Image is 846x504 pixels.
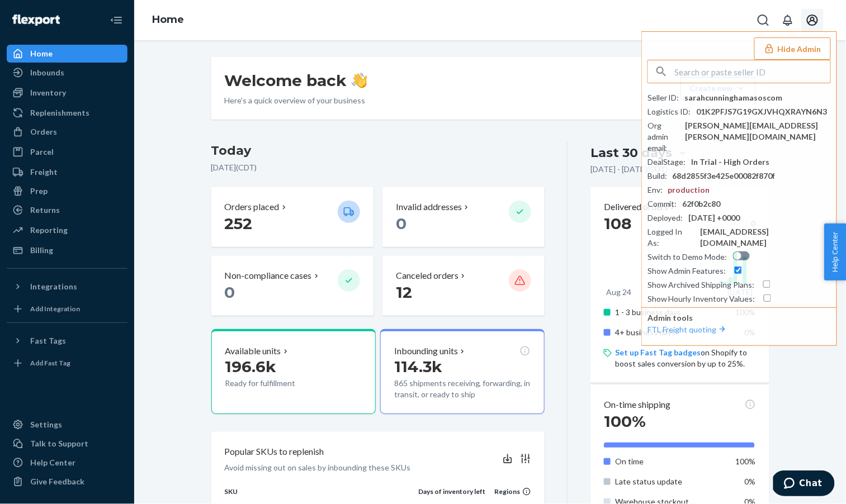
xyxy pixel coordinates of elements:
[604,214,631,233] span: 108
[143,4,193,36] ol: breadcrumbs
[692,156,770,168] div: In Trial - High Orders
[606,287,631,298] p: Aug 24
[225,201,280,213] p: Orders placed
[30,281,77,292] div: Integrations
[689,212,740,224] div: [DATE] +0000
[30,67,64,78] div: Inbounds
[648,156,686,168] div: DealStage :
[7,143,127,161] a: Parcel
[225,283,235,302] span: 0
[615,327,725,338] p: 4+ business days
[30,107,89,118] div: Replenishments
[700,226,831,249] div: [EMAIL_ADDRESS][DOMAIN_NAME]
[7,163,127,181] a: Freight
[486,487,532,496] div: Regions
[604,213,755,234] div: 0
[7,241,127,259] a: Billing
[7,84,127,102] a: Inventory
[7,473,127,491] button: Give Feedback
[30,335,66,346] div: Fast Tags
[648,325,728,334] a: FTL Freight quoting
[394,345,458,358] p: Inbounding units
[30,245,53,256] div: Billing
[648,170,667,182] div: Build :
[105,9,127,31] button: Close Navigation
[615,348,701,357] a: Set up Fast Tag badges
[777,9,799,31] button: Open notifications
[396,269,459,282] p: Canceled orders
[683,198,721,210] div: 62f0b2c80
[7,201,127,219] a: Returns
[7,123,127,141] a: Orders
[648,279,755,291] div: Show Archived Shipping Plans :
[648,120,679,154] div: Org admin email :
[394,357,442,376] span: 114.3k
[7,182,127,200] a: Prep
[152,13,184,26] a: Home
[7,332,127,350] button: Fast Tags
[394,378,531,400] p: 865 shipments receiving, forwarding, in transit, or ready to ship
[604,412,646,431] span: 100%
[30,419,62,430] div: Settings
[801,9,824,31] button: Open account menu
[30,457,75,468] div: Help Center
[7,454,127,472] a: Help Center
[590,164,668,175] p: [DATE] - [DATE] ( CDT )
[736,457,756,466] span: 100%
[824,224,846,280] button: Help Center
[7,278,127,296] button: Integrations
[648,184,663,196] div: Env :
[685,120,831,142] div: [PERSON_NAME][EMAIL_ADDRESS][PERSON_NAME][DOMAIN_NAME]
[352,73,367,88] img: hand-wave emoji
[648,312,831,324] p: Admin tools
[30,48,53,59] div: Home
[30,167,58,178] div: Freight
[648,212,683,224] div: Deployed :
[673,170,776,182] div: 68d2855f3e425e00082f870f
[211,142,545,160] h3: Today
[225,378,329,389] p: Ready for fulfillment
[225,269,312,282] p: Non-compliance cases
[648,265,726,277] div: Show Admin Features :
[668,184,710,196] div: production
[396,283,412,302] span: 12
[7,416,127,434] a: Settings
[648,198,677,210] div: Commit :
[648,106,691,117] div: Logistics ID :
[615,456,725,467] p: On time
[225,462,411,473] p: Avoid missing out on sales by inbounding these SKUs
[752,9,774,31] button: Open Search Box
[382,256,545,316] button: Canceled orders 12
[225,445,324,458] p: Popular SKUs to replenish
[30,476,84,487] div: Give Feedback
[30,438,88,449] div: Talk to Support
[225,95,367,106] p: Here’s a quick overview of your business
[754,37,831,60] button: Hide Admin
[615,347,755,369] p: on Shopify to boost sales conversion by up to 25%.
[7,45,127,63] a: Home
[225,345,281,358] p: Available units
[30,126,57,137] div: Orders
[648,92,679,103] div: Seller ID :
[380,329,545,414] button: Inbounding units114.3k865 shipments receiving, forwarding, in transit, or ready to ship
[211,162,545,173] p: [DATE] ( CDT )
[396,201,462,213] p: Invalid addresses
[211,329,376,414] button: Available units196.6kReady for fulfillment
[648,251,727,263] div: Switch to Demo Mode :
[30,186,48,197] div: Prep
[615,476,725,487] p: Late status update
[7,221,127,239] a: Reporting
[773,470,835,498] iframe: Opens a widget where you can chat to one of our agents
[12,15,60,26] img: Flexport logo
[30,87,66,98] div: Inventory
[7,300,127,318] a: Add Integration
[697,106,828,117] div: 01K2PFJS7G19GXJVHQXRAYN6N3
[685,92,783,103] div: sarahcunninghamasoscom
[30,304,80,313] div: Add Integration
[745,477,756,486] span: 0%
[211,256,374,316] button: Non-compliance cases 0
[604,201,677,213] button: Delivered orders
